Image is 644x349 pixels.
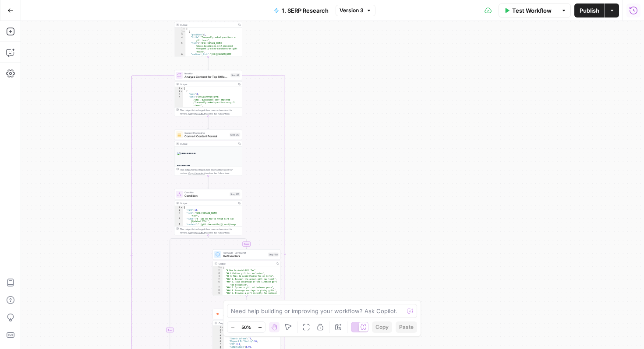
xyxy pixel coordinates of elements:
span: Toggle code folding, rows 1 through 8 [180,87,183,90]
span: Test Workflow [512,6,552,15]
div: 3 [174,33,185,36]
span: 50% [241,324,251,331]
div: 2 [174,31,185,34]
div: 7 [213,286,223,290]
g: Edge from step_212 to step_89 [208,57,209,70]
span: Toggle code folding, rows 1 through 992 [221,326,224,329]
button: Copy [372,321,392,333]
span: Content Processing [184,131,228,135]
span: Convert Content Format [184,134,228,139]
div: Output [180,83,235,86]
div: 3 [213,272,223,275]
div: 8 [213,346,224,349]
div: Output [180,23,235,27]
span: Toggle code folding, rows 2 through 11 [221,329,224,332]
span: Iteration [184,72,229,75]
span: Paste [399,323,414,331]
button: Version 3 [336,5,375,16]
img: o3r9yhbrn24ooq0tey3lueqptmfj [177,133,181,137]
div: 1 [174,206,183,209]
div: Output[ { "position":1, "title":"Frequently asked questions on gift taxes", "link":"[URL][DOMAIN_... [174,10,242,57]
div: 3 [174,93,183,96]
span: Toggle code folding, rows 2 through 7 [180,90,183,93]
div: This output is too large & has been abbreviated for review. to view the full content. [180,168,240,175]
span: Copy [375,323,389,331]
div: Step 213 [230,133,240,137]
button: Paste [396,321,417,333]
button: Publish [574,3,605,17]
div: 3 [174,212,183,217]
span: Copy the output [188,112,205,115]
div: 5 [213,278,223,281]
img: ey5lt04xp3nqzrimtu8q5fsyor3u [216,312,220,316]
g: Edge from step_192 to step_197 [246,296,247,308]
div: 6 [174,53,185,76]
span: Toggle code folding, rows 1 through 166 [183,28,185,31]
div: 9 [213,292,223,298]
div: 4 [213,275,223,278]
span: Condition [184,191,228,194]
div: 4 [174,36,185,42]
div: Step 89 [230,73,240,77]
div: Step 216 [230,192,240,196]
div: 2 [213,329,224,332]
div: Step 192 [268,253,279,257]
span: Copy the output [188,172,205,174]
div: 1 [213,266,223,269]
div: Output [180,142,235,146]
div: 6 [213,340,224,343]
button: 1. SERP Research [269,3,334,17]
div: Output [219,262,274,265]
div: Output [180,202,235,205]
div: 2 [174,90,183,93]
g: Edge from step_216 to step_192 [208,235,247,249]
div: 8 [213,289,223,292]
div: 6 [213,281,223,286]
div: 1 [174,28,185,31]
span: Get Headers [223,254,266,258]
div: This output is too large & has been abbreviated for review. to view the full content. [180,108,240,115]
button: Test Workflow [499,3,557,17]
div: IterationAnalyze Content for Top 10 Ranking PagesStep 89Output[ { "rank":1, "link":"[URL][DOMAIN_... [174,70,242,116]
div: Run Code · JavaScriptGet HeadersStep 192Output[ "# How to Avoid Gift Tax", "## Lifetime gift tax ... [212,249,280,296]
span: Toggle code folding, rows 1 through 13 [220,266,223,269]
div: 2 [174,209,183,212]
div: 4 [213,335,224,338]
div: Output [219,321,274,325]
div: 1 [174,87,183,90]
g: Edge from step_89 to step_213 [208,116,209,129]
span: Copy the output [188,231,205,234]
div: 5 [213,337,224,340]
g: Edge from step_213 to step_216 [208,176,209,188]
div: 4 [174,217,183,223]
span: Toggle code folding, rows 2 through 16 [183,31,185,34]
span: Publish [580,6,599,15]
span: 1. SERP Research [282,6,329,15]
div: 5 [174,42,185,53]
div: 3 [213,332,224,335]
div: 1 [213,326,224,329]
div: 2 [213,269,223,272]
div: 4 [174,96,183,107]
div: This output is too large & has been abbreviated for review. to view the full content. [180,227,240,234]
span: Run Code · JavaScript [223,251,266,255]
span: Toggle code folding, rows 1 through 6 [180,206,183,209]
span: Analyze Content for Top 10 Ranking Pages [184,75,229,79]
span: Condition [184,194,228,198]
div: 7 [213,343,224,346]
div: ConditionConditionStep 216Output{ "rank":10, "link":"[URL][DOMAIN_NAME] -tax/", "title":"5 Tips o... [174,189,242,235]
span: Version 3 [340,7,364,14]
